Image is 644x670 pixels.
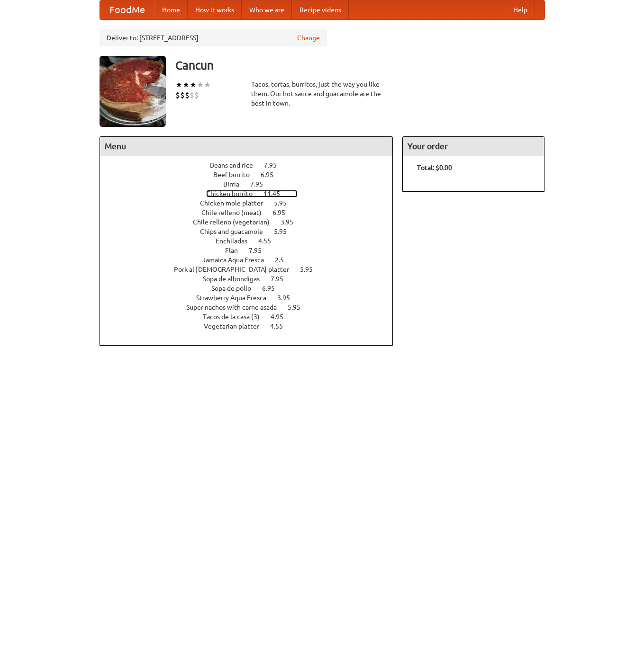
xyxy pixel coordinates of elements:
h4: Menu [100,137,393,156]
div: Tacos, tortas, burritos, just the way you like them. Our hot sauce and guacamole are the best in ... [251,80,393,108]
li: $ [194,90,199,100]
span: Strawberry Aqua Fresca [196,294,276,302]
span: Vegetarian platter [204,322,269,330]
span: 4.55 [270,322,292,330]
li: $ [185,90,190,100]
span: Flan [225,247,247,254]
span: 7.95 [264,161,286,169]
span: Jamaica Aqua Fresca [202,256,273,264]
span: 4.55 [258,237,281,245]
span: 6.95 [262,285,284,292]
span: 2.5 [275,256,293,264]
a: Chips and guacamole 5.95 [200,228,304,235]
span: Birria [223,180,249,188]
span: Chicken mole platter [200,199,272,207]
span: 5.95 [288,304,310,311]
span: 6.95 [272,209,295,216]
a: Chile relleno (vegetarian) 3.95 [193,218,311,226]
span: Sopa de albondigas [203,275,269,283]
a: Chicken burrito 11.45 [206,190,298,197]
a: How it works [188,0,242,19]
h3: Cancun [175,56,545,75]
li: ★ [190,80,197,90]
a: Who we are [242,0,292,19]
span: Pork al [DEMOGRAPHIC_DATA] platter [174,266,299,273]
span: Beans and rice [210,161,263,169]
span: 11.45 [263,190,290,197]
a: Beans and rice 7.95 [210,161,294,169]
span: 4.95 [271,313,293,321]
span: Chicken burrito [206,190,262,197]
span: 3.95 [281,218,303,226]
a: Vegetarian platter 4.55 [204,322,300,330]
span: 3.95 [277,294,299,302]
li: $ [175,90,180,100]
span: Tacos de la casa (3) [203,313,269,321]
a: Strawberry Aqua Fresca 3.95 [196,294,308,302]
li: $ [180,90,185,100]
li: ★ [197,80,204,90]
a: Jamaica Aqua Fresca 2.5 [202,256,301,264]
span: 6.95 [261,171,283,179]
span: Chile relleno (vegetarian) [193,218,279,226]
h4: Your order [403,137,544,156]
span: 7.95 [250,180,272,188]
a: Help [506,0,535,19]
a: Recipe videos [292,0,349,19]
a: Home [154,0,188,19]
a: Enchiladas 4.55 [216,237,289,245]
span: Chips and guacamole [200,228,272,235]
span: 5.95 [274,228,296,235]
a: Super nachos with carne asada 5.95 [186,304,318,311]
a: Sopa de albondigas 7.95 [203,275,301,283]
li: ★ [204,80,211,90]
li: $ [190,90,194,100]
div: Deliver to: [STREET_ADDRESS] [100,29,327,46]
span: 5.95 [274,199,296,207]
a: Birria 7.95 [223,180,281,188]
span: Beef burrito [213,171,259,179]
img: angular.jpg [100,56,166,127]
a: Tacos de la casa (3) 4.95 [203,313,301,321]
span: Chile relleno (meat) [201,209,271,216]
a: Beef burrito 6.95 [213,171,291,179]
span: 7.95 [249,247,271,254]
a: Flan 7.95 [225,247,279,254]
a: Chile relleno (meat) 6.95 [201,209,303,216]
b: Total: $0.00 [417,164,452,171]
a: Chicken mole platter 5.95 [200,199,304,207]
span: 7.95 [271,275,293,283]
a: Pork al [DEMOGRAPHIC_DATA] platter 5.95 [174,266,330,273]
li: ★ [175,80,182,90]
span: 5.95 [300,266,322,273]
span: Super nachos with carne asada [186,304,286,311]
span: Enchiladas [216,237,257,245]
li: ★ [182,80,190,90]
a: Sopa de pollo 6.95 [211,285,292,292]
span: Sopa de pollo [211,285,261,292]
a: Change [297,33,320,43]
a: FoodMe [100,0,154,19]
